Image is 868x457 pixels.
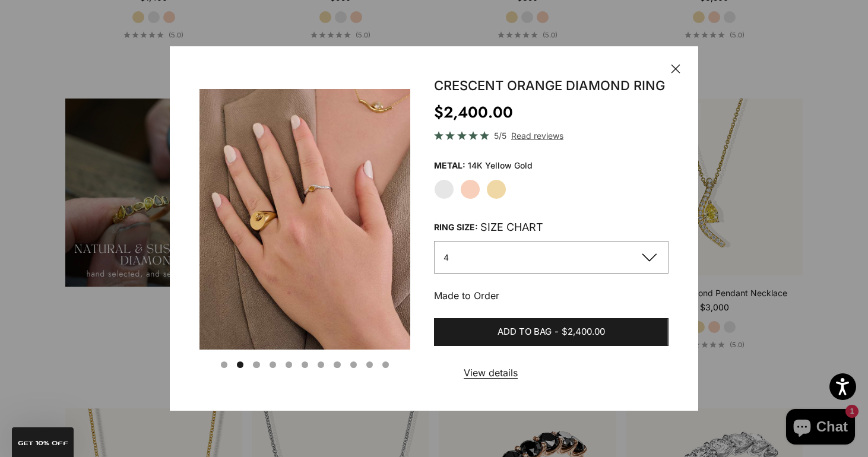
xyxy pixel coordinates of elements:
p: Made to Order [434,288,669,303]
span: Read reviews [511,129,563,142]
div: Item 4 of 16 [199,89,410,350]
div: GET 10% Off [12,427,74,457]
a: Crescent Orange Diamond Ring [434,78,665,93]
span: $2,400.00 [562,325,605,339]
button: Add to bag-$2,400.00 [434,318,669,347]
legend: Ring Size: [434,218,478,236]
a: 5/5 Read reviews [434,129,669,142]
button: 4 [434,241,669,274]
span: 4 [443,252,449,262]
a: View details [464,365,518,380]
span: 5/5 [494,129,506,142]
img: #YellowGold #RoseGold #WhiteGold [199,89,410,350]
span: GET 10% Off [18,440,68,446]
legend: Metal: [434,157,465,174]
sale-price: $2,400.00 [434,100,513,124]
span: Add to bag [498,325,552,339]
a: Size Chart [480,221,543,233]
variant-option-value: 14K Yellow Gold [468,157,533,174]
